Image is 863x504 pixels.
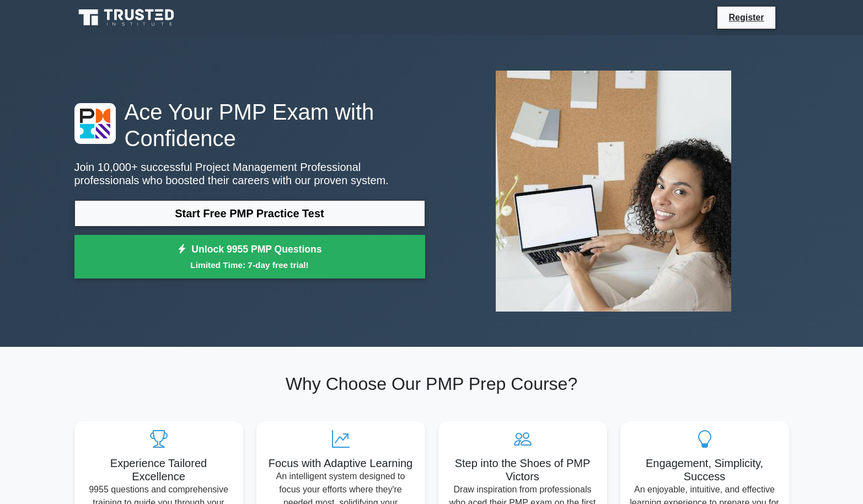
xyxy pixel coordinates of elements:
[265,457,416,470] h5: Focus with Adaptive Learning
[74,235,425,279] a: Unlock 9955 PMP QuestionsLimited Time: 7-day free trial!
[629,457,780,483] h5: Engagement, Simplicity, Success
[88,259,411,271] small: Limited Time: 7-day free trial!
[74,160,425,187] p: Join 10,000+ successful Project Management Professional professionals who boosted their careers w...
[722,10,770,24] a: Register
[74,373,789,394] h2: Why Choose Our PMP Prep Course?
[74,99,425,152] h1: Ace Your PMP Exam with Confidence
[83,457,234,483] h5: Experience Tailored Excellence
[447,457,598,483] h5: Step into the Shoes of PMP Victors
[74,200,425,227] a: Start Free PMP Practice Test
